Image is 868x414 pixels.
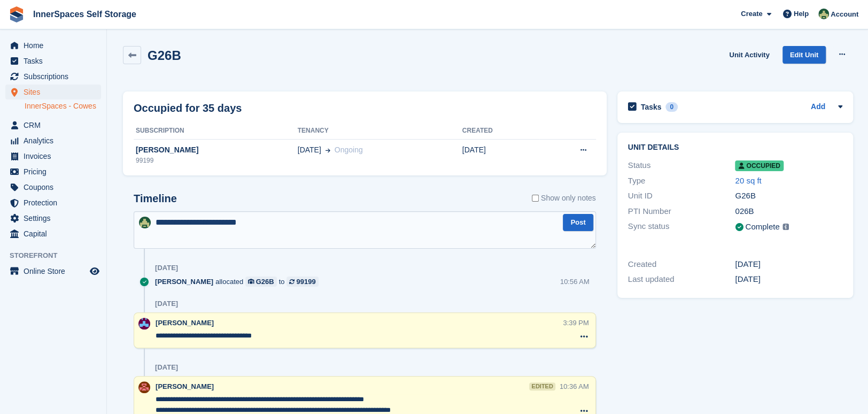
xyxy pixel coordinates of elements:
img: stora-icon-8386f47178a22dfd0bd8f6a31ec36ba5ce8667c1dd55bd0f319d3a0aa187defe.svg [9,6,25,22]
a: menu [5,264,101,279]
label: Show only notes [532,193,596,204]
a: 99199 [286,277,318,287]
button: Post [563,214,593,232]
div: G26B [256,277,274,287]
span: Subscriptions [24,69,88,84]
div: [DATE] [155,300,178,308]
img: icon-info-grey-7440780725fd019a000dd9b08b2336e03edf1995a4989e88bcd33f0948082b44.svg [782,224,789,230]
a: menu [5,195,101,210]
div: 10:36 AM [560,381,589,392]
div: [DATE] [155,363,178,372]
a: menu [5,38,101,53]
a: menu [5,180,101,195]
th: Created [462,122,539,140]
div: [DATE] [735,258,842,271]
span: [PERSON_NAME] [156,382,214,390]
a: menu [5,53,101,68]
div: G26B [735,190,842,202]
h2: G26B [148,48,181,63]
input: Show only notes [532,193,539,204]
h2: Timeline [134,193,177,205]
span: Capital [24,226,88,241]
img: Paula Amey [139,217,151,228]
div: [PERSON_NAME] [134,144,298,156]
a: Add [811,101,825,113]
span: Create [741,9,762,19]
span: Protection [24,195,88,210]
span: Occupied [735,160,783,171]
span: Pricing [24,164,88,179]
div: Complete [745,221,779,233]
div: allocated to [155,277,324,287]
a: Preview store [88,265,101,278]
a: 20 sq ft [735,176,761,185]
a: menu [5,226,101,241]
div: [DATE] [155,264,178,272]
span: Analytics [24,133,88,148]
img: Paul Allo [138,318,150,329]
td: [DATE] [462,139,539,171]
img: Paula Amey [818,9,829,19]
span: Sites [24,85,88,99]
h2: Tasks [641,102,662,112]
a: menu [5,85,101,99]
h2: Occupied for 35 days [134,100,242,116]
div: PTI Number [628,205,735,218]
div: 99199 [134,156,298,165]
span: [PERSON_NAME] [155,277,213,287]
span: Settings [24,211,88,226]
div: Status [628,159,735,172]
div: 026B [735,205,842,218]
a: Edit Unit [782,46,826,64]
div: 10:56 AM [560,277,590,287]
h2: Unit details [628,143,842,152]
div: Unit ID [628,190,735,202]
a: menu [5,133,101,148]
div: Created [628,258,735,271]
span: Help [794,9,809,19]
span: Storefront [10,250,106,261]
a: menu [5,69,101,84]
div: 99199 [296,277,315,287]
th: Subscription [134,122,298,140]
span: Tasks [24,53,88,68]
img: Abby Tilley [138,381,150,393]
span: Home [24,38,88,53]
span: [PERSON_NAME] [156,319,214,327]
div: Sync status [628,220,735,234]
span: Ongoing [335,145,363,154]
div: 3:39 PM [563,318,588,328]
div: Type [628,175,735,187]
a: menu [5,118,101,133]
span: CRM [24,118,88,133]
a: menu [5,164,101,179]
span: Account [831,9,858,20]
div: 0 [665,102,678,112]
div: edited [529,382,555,390]
span: Coupons [24,180,88,195]
a: menu [5,149,101,164]
div: [DATE] [735,273,842,286]
div: Last updated [628,273,735,286]
a: InnerSpaces Self Storage [29,5,141,23]
a: G26B [245,277,276,287]
th: Tenancy [298,122,462,140]
a: menu [5,211,101,226]
a: Unit Activity [725,46,773,64]
span: Online Store [24,264,88,279]
span: Invoices [24,149,88,164]
a: InnerSpaces - Cowes [25,101,101,111]
span: [DATE] [298,144,321,156]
